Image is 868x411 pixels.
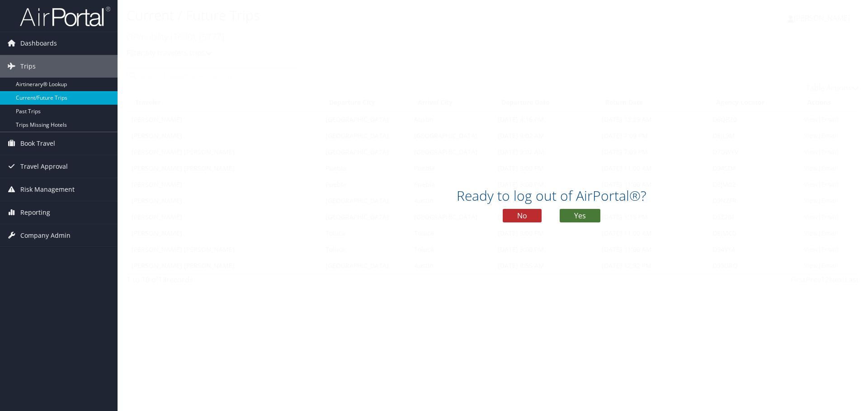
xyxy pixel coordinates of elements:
span: Risk Management [20,178,75,201]
button: Yes [560,209,600,222]
span: Dashboards [20,32,57,55]
span: Company Admin [20,224,71,247]
span: Trips [20,55,36,78]
span: Travel Approval [20,155,68,178]
span: Reporting [20,201,50,224]
span: Book Travel [20,132,55,155]
button: No [503,209,542,222]
img: airportal-logo.png [20,6,110,27]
